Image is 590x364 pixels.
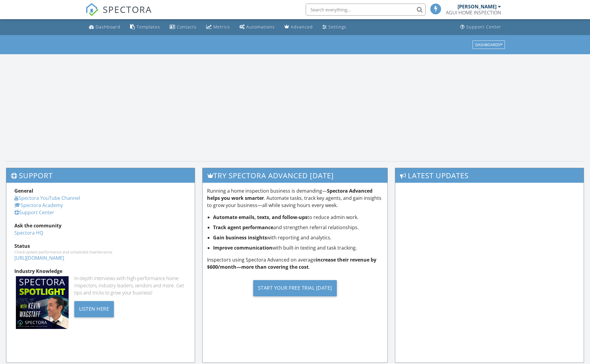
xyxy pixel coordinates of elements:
strong: increase their revenue by $600/month—more than covering the cost [207,256,376,270]
li: to reduce admin work. [213,214,383,221]
div: Listen Here [74,301,114,317]
a: Spectora YouTube Channel [14,195,80,201]
strong: Track agent performance [213,224,273,231]
img: The Best Home Inspection Software - Spectora [85,3,99,16]
strong: Improve communication [213,244,272,251]
div: Industry Knowledge [14,268,187,275]
div: Automations [246,24,275,30]
div: In-depth interviews with high-performance home inspectors, industry leaders, vendors and more. Ge... [74,275,187,296]
div: AGUI HOME INSPECTION [446,10,501,16]
div: Dashboards [475,43,502,47]
span: SPECTORA [103,3,152,16]
strong: Gain business insights [213,234,267,241]
a: SPECTORA [85,8,152,21]
a: Advanced [282,22,315,33]
a: Metrics [204,22,232,33]
strong: Spectora Advanced helps you work smarter [207,188,372,201]
div: Settings [328,24,346,30]
a: Templates [128,22,162,33]
a: Dashboard [87,22,123,33]
strong: Automate emails, texts, and follow-ups [213,214,307,220]
div: Ask the community [14,222,187,229]
a: Contacts [167,22,199,33]
button: Dashboards [473,40,505,49]
div: Status [14,242,187,250]
div: Dashboard [96,24,120,30]
a: Settings [320,22,349,33]
div: Check system performance and scheduled maintenance. [14,250,187,254]
a: Support Center [458,22,504,33]
div: Contacts [177,24,197,30]
a: [URL][DOMAIN_NAME] [14,255,64,261]
h3: Try spectora advanced [DATE] [203,168,387,183]
img: Spectoraspolightmain [16,276,69,329]
a: Automations (Basic) [237,22,277,33]
a: Listen Here [74,305,114,312]
div: Support Center [466,24,501,30]
div: Metrics [213,24,230,30]
input: Search everything... [306,4,425,16]
p: Running a home inspection business is demanding— . Automate tasks, track key agents, and gain ins... [207,187,383,209]
a: Spectora HQ [14,229,43,236]
div: Start Your Free Trial [DATE] [253,280,337,296]
li: with built-in texting and task tracking. [213,244,383,251]
li: and strengthen referral relationships. [213,224,383,231]
strong: General [14,188,33,194]
a: Spectora Academy [14,202,63,209]
li: with reporting and analytics. [213,234,383,241]
h3: Latest Updates [395,168,584,183]
h3: Support [6,168,195,183]
div: Templates [137,24,160,30]
p: Inspectors using Spectora Advanced on average . [207,256,383,271]
div: Advanced [291,24,313,30]
a: Support Center [14,209,54,216]
div: [PERSON_NAME] [458,4,497,10]
a: Start Your Free Trial [DATE] [207,275,383,301]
